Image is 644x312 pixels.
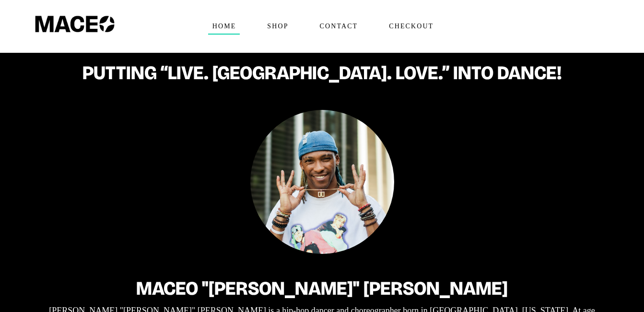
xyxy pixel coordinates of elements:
span: Home [208,19,240,34]
span: Shop [263,19,292,34]
img: Maceo Harrison [250,110,394,254]
span: Contact [316,19,362,34]
span: Checkout [385,19,437,34]
h2: Maceo "[PERSON_NAME]" [PERSON_NAME] [47,278,598,299]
